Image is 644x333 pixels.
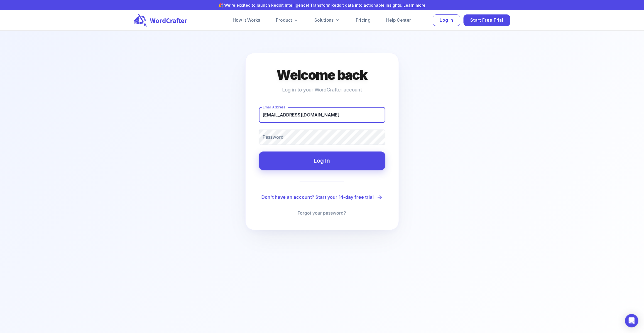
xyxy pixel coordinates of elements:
[298,210,346,217] a: Forgot your password?
[471,17,503,24] span: Start Free Trial
[282,86,362,94] p: Log in to your WordCrafter account
[433,14,460,26] button: Log in
[263,105,285,110] label: Email Address
[379,15,418,26] a: Help Center
[226,15,267,26] a: How it Works
[259,151,385,170] button: Log In
[269,15,305,26] a: Product
[78,2,566,8] p: 🎉 We're excited to launch Reddit Intelligence! Transform Reddit data into actionable insights.
[261,193,383,202] a: Don't have an account? Start your 14-day free trial
[625,314,638,327] div: Open Intercom Messenger
[404,3,426,8] a: Learn more
[349,15,377,26] a: Pricing
[464,14,510,26] button: Start Free Trial
[308,15,347,26] a: Solutions
[440,17,453,24] span: Log in
[277,66,368,84] h4: Welcome back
